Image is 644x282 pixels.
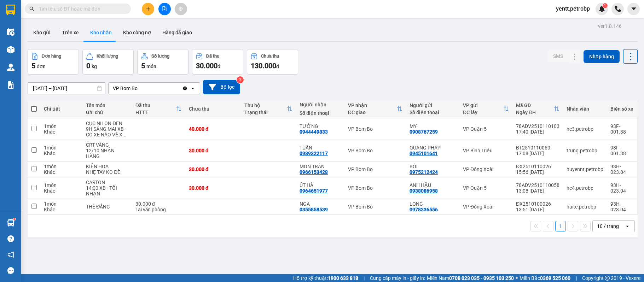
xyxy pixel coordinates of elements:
[7,235,14,242] span: question-circle
[300,188,328,194] div: 0964651977
[37,64,46,69] span: đơn
[44,106,79,112] div: Chi tiết
[631,6,637,12] span: caret-down
[370,274,425,282] span: Cung cấp máy in - giấy in:
[516,110,554,115] div: Ngày ĐH
[276,64,279,69] span: đ
[555,221,566,231] button: 1
[31,61,35,70] span: 5
[410,188,438,194] div: 0938086958
[86,204,128,210] div: THẺ ĐẢNG
[97,54,118,59] div: Khối lượng
[82,49,134,75] button: Khối lượng0kg
[142,3,154,15] button: plus
[540,275,570,281] strong: 0369 525 060
[189,148,237,153] div: 30.000 đ
[7,219,14,227] img: warehouse-icon
[203,80,240,94] button: Bộ lọc
[7,251,14,258] span: notification
[247,49,298,75] button: Chưa thu130.000đ
[189,166,237,172] div: 30.000 đ
[516,102,554,108] div: Mã GD
[615,6,621,12] img: phone-icon
[328,275,358,281] strong: 1900 633 818
[344,100,406,118] th: Toggle SortBy
[44,182,79,188] div: 1 món
[610,182,633,194] div: 93H-023.04
[7,28,14,36] img: warehouse-icon
[463,148,509,153] div: VP Bình Triệu
[86,126,128,137] div: 9H SÁNG MAI XB - CÓ XE NÀO VỀ XE ĐÓ
[516,201,559,207] div: ĐX2510100026
[463,204,509,210] div: VP Đồng Xoài
[44,123,79,129] div: 1 món
[7,46,14,53] img: warehouse-icon
[610,201,633,212] div: 93H-023.04
[300,169,328,175] div: 0966153428
[196,61,217,70] span: 30.000
[86,148,128,159] div: 12/10 NHẬN HÀNG
[86,121,128,126] div: CỤC NILON ĐEN
[567,148,603,153] div: trung.petrobp
[237,76,244,83] sup: 3
[175,3,187,15] button: aim
[300,164,341,169] div: MON TRẦN
[135,102,176,108] div: Đã thu
[300,110,341,116] div: Số điện thoại
[567,126,603,132] div: hc3.petrobp
[348,110,397,115] div: ĐC giao
[122,132,127,137] span: ...
[427,274,514,282] span: Miền Nam
[516,277,518,280] span: ⚪️
[44,164,79,169] div: 1 món
[44,207,79,212] div: Khác
[86,185,128,196] div: 14:00 XB - TỐI NHẬN
[135,110,176,115] div: HTTT
[604,3,606,8] span: 1
[410,207,438,212] div: 0978336556
[300,123,341,129] div: TƯỜNG
[135,201,182,207] div: 30.000 đ
[138,85,139,92] input: Selected VP Bom Bo.
[300,207,328,212] div: 0355858539
[576,274,577,282] span: |
[244,110,287,115] div: Trạng thái
[598,22,622,30] div: ver 1.8.146
[86,142,128,148] div: CRT VÀNG
[28,24,56,41] button: Kho gửi
[410,164,456,169] div: BỐI
[348,126,402,132] div: VP Bom Bo
[364,274,365,282] span: |
[625,223,630,229] svg: open
[117,24,157,41] button: Kho công nợ
[132,100,185,118] th: Toggle SortBy
[516,188,559,194] div: 13:08 [DATE]
[348,166,402,172] div: VP Bom Bo
[348,102,397,108] div: VP nhận
[627,3,640,15] button: caret-down
[463,126,509,132] div: VP Quận 5
[92,64,97,69] span: kg
[44,188,79,194] div: Khác
[610,123,633,135] div: 93F-001.38
[567,204,603,210] div: haitc.petrobp
[300,102,341,107] div: Người nhận
[39,5,122,13] input: Tìm tên, số ĐT hoặc mã đơn
[86,102,128,108] div: Tên món
[459,100,512,118] th: Toggle SortBy
[206,54,219,59] div: Đã thu
[610,106,633,112] div: Biển số xe
[44,145,79,151] div: 1 món
[597,223,619,230] div: 10 / trang
[217,64,220,69] span: đ
[348,185,402,191] div: VP Bom Bo
[86,164,128,169] div: KIỆN HOA
[293,274,358,282] span: Hỗ trợ kỹ thuật:
[44,201,79,207] div: 1 món
[7,64,14,71] img: warehouse-icon
[86,169,128,175] div: NHẸ TAY KO ĐÈ
[261,54,279,59] div: Chưa thu
[463,110,503,115] div: ĐC lấy
[567,166,603,172] div: huyennt.petrobp
[7,81,14,89] img: solution-icon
